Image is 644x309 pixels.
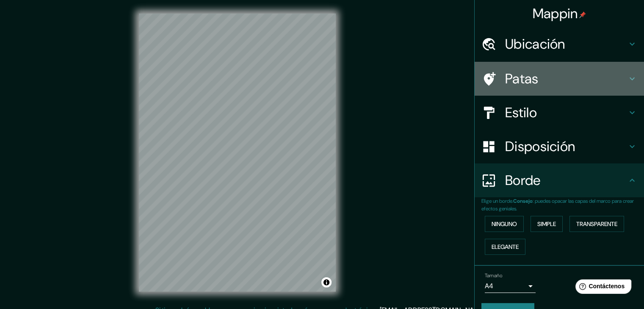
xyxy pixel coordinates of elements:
[569,276,635,300] iframe: Lanzador de widgets de ayuda
[321,277,332,287] button: Activar o desactivar atribución
[576,220,617,228] font: Transparente
[485,279,536,293] div: A4
[537,220,556,228] font: Simple
[485,281,493,290] font: A4
[475,27,644,61] div: Ubicación
[492,220,517,228] font: Ninguno
[579,11,586,18] img: pin-icon.png
[475,163,644,197] div: Borde
[485,272,502,279] font: Tamaño
[475,62,644,96] div: Patas
[475,130,644,163] div: Disposición
[531,216,563,232] button: Simple
[139,14,336,292] canvas: Mapa
[481,198,513,204] font: Elige un borde.
[569,216,624,232] button: Transparente
[505,138,575,155] font: Disposición
[485,216,524,232] button: Ninguno
[475,96,644,130] div: Estilo
[485,239,525,255] button: Elegante
[533,5,578,22] font: Mappin
[505,104,537,121] font: Estilo
[505,35,565,53] font: Ubicación
[505,70,539,88] font: Patas
[481,198,634,212] font: : puedes opacar las capas del marco para crear efectos geniales.
[492,243,519,251] font: Elegante
[513,198,533,204] font: Consejo
[505,171,541,189] font: Borde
